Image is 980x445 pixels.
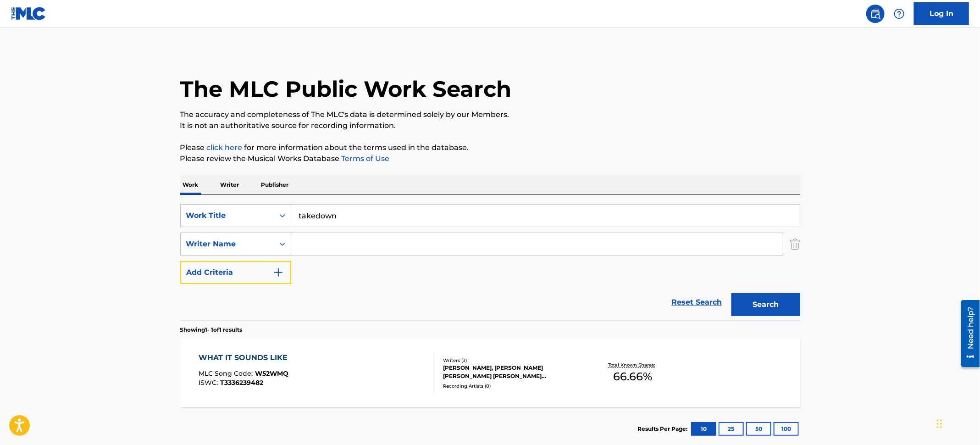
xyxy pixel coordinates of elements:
[186,210,269,221] div: Work Title
[199,352,292,363] div: WHAT IT SOUNDS LIKE
[199,378,220,387] span: ISWC :
[207,143,243,152] a: click here
[866,5,885,23] a: Public Search
[746,422,771,436] button: 50
[954,297,980,371] iframe: Resource Center
[774,422,799,436] button: 100
[180,204,800,321] form: Search Form
[890,5,908,23] div: Help
[259,175,292,195] p: Publisher
[870,8,881,19] img: search
[719,422,744,436] button: 25
[180,120,800,131] p: It is not an authoritative source for recording information.
[443,357,581,364] div: Writers ( 3 )
[340,154,390,163] a: Terms of Use
[180,326,243,334] p: Showing 1 - 1 of 1 results
[180,339,800,407] a: WHAT IT SOUNDS LIKEMLC Song Code:W52WMQISWC:T3336239482Writers (3)[PERSON_NAME], [PERSON_NAME] [P...
[180,153,800,164] p: Please review the Musical Works Database
[199,369,255,378] span: MLC Song Code :
[180,142,800,153] p: Please for more information about the terms used in the database.
[937,410,942,438] div: Drag
[934,401,980,445] iframe: Chat Widget
[180,261,291,284] button: Add Criteria
[691,422,716,436] button: 10
[667,292,727,312] a: Reset Search
[638,425,690,433] p: Results Per Page:
[731,293,800,316] button: Search
[220,378,263,387] span: T3336239482
[614,368,653,385] span: 66.66 %
[914,2,969,25] a: Log In
[443,383,581,389] div: Recording Artists ( 0 )
[180,75,512,103] h1: The MLC Public Work Search
[255,369,288,378] span: W52WMQ
[443,364,581,380] div: [PERSON_NAME], [PERSON_NAME] [PERSON_NAME] [PERSON_NAME] [PERSON_NAME] [PERSON_NAME]
[180,109,800,120] p: The accuracy and completeness of The MLC's data is determined solely by our Members.
[186,239,269,250] div: Writer Name
[894,8,905,19] img: help
[180,175,201,195] p: Work
[273,267,284,278] img: 9d2ae6d4665cec9f34b9.svg
[218,175,242,195] p: Writer
[11,7,46,20] img: MLC Logo
[790,233,800,256] img: Delete Criterion
[609,362,658,368] p: Total Known Shares:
